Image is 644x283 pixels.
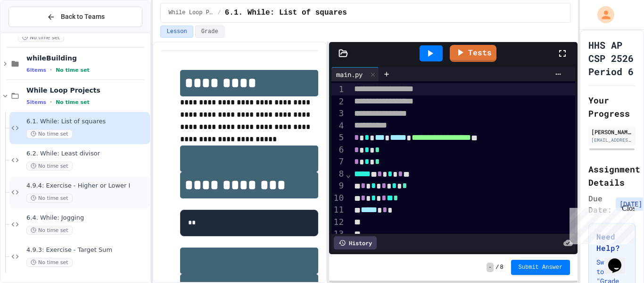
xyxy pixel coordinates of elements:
[331,107,346,120] div: 3
[495,264,499,271] span: /
[26,182,148,190] span: 4.9.4: Exercise - Higher or Lower I
[331,168,346,180] div: 8
[18,33,64,42] span: No time set
[56,67,90,73] span: No time set
[331,180,346,192] div: 9
[26,226,73,235] span: No time set
[331,228,346,240] div: 13
[588,38,636,78] h1: HHS AP CSP 2526 Period 6
[331,95,346,108] div: 2
[500,264,503,271] span: 8
[587,4,617,26] div: My Account
[26,54,148,62] span: whileBuilding
[331,216,346,228] div: 12
[26,99,46,105] span: 5 items
[588,94,636,120] h2: Your Progress
[26,162,73,171] span: No time set
[331,192,346,204] div: 10
[331,83,346,95] div: 1
[225,7,347,18] span: 6.1. While: List of squares
[26,194,73,203] span: No time set
[217,9,221,17] span: /
[591,137,633,144] div: [EMAIL_ADDRESS][DOMAIN_NAME]
[8,7,142,27] button: Back to Teams
[588,163,636,189] h2: Assignment Details
[604,245,635,274] iframe: chat widget
[4,4,65,60] div: Chat with us now!Close
[26,258,73,267] span: No time set
[61,12,105,22] span: Back to Teams
[334,236,377,249] div: History
[26,86,148,94] span: While Loop Projects
[331,69,367,79] div: main.py
[566,204,635,244] iframe: chat widget
[26,214,148,222] span: 6.4. While: Jogging
[26,246,148,254] span: 4.9.3: Exercise - Target Sum
[331,144,346,156] div: 6
[588,193,612,215] span: Due Date:
[195,26,224,38] button: Grade
[26,129,73,138] span: No time set
[450,45,496,62] a: Tests
[519,264,563,271] span: Submit Answer
[168,9,214,17] span: While Loop Projects
[331,204,346,216] div: 11
[26,118,148,126] span: 6.1. While: List of squares
[331,67,379,81] div: main.py
[331,120,346,132] div: 4
[511,260,570,275] button: Submit Answer
[50,66,52,74] span: •
[487,263,494,272] span: -
[26,150,148,158] span: 6.2. While: Least divisor
[345,169,351,179] span: Fold line
[160,26,193,38] button: Lesson
[26,67,46,73] span: 6 items
[591,128,633,136] div: [PERSON_NAME]
[331,155,346,168] div: 7
[56,99,90,105] span: No time set
[331,131,346,144] div: 5
[50,98,52,106] span: •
